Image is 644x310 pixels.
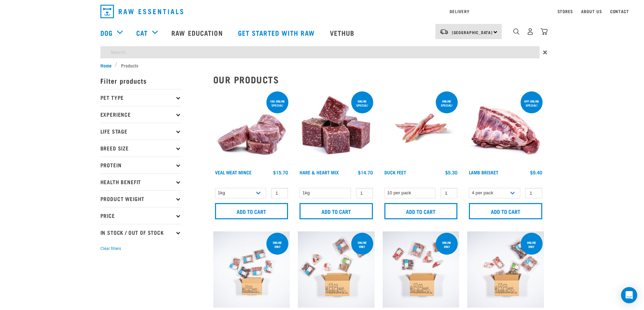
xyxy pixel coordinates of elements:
input: 1 [440,188,457,198]
div: Online Only [521,237,543,252]
img: home-icon-1@2x.png [513,28,520,35]
p: Price [100,207,182,224]
img: Pile Of Cubed Hare Heart For Pets [298,90,375,167]
span: Home [100,62,112,69]
input: Search... [100,46,540,58]
input: 1 [271,188,288,198]
a: Hare & Heart Mix [300,171,339,173]
a: Cat [136,28,148,38]
a: Raw Education [165,19,231,46]
img: Raw Essentials Logo [100,5,183,18]
input: 1 [525,188,542,198]
p: Product Weight [100,190,182,207]
img: home-icon@2x.png [541,28,548,35]
a: Dog [100,28,113,38]
img: Raw Essentials Duck Feet Raw Meaty Bones For Dogs [383,90,459,167]
img: 1160 Veal Meat Mince Medallions 01 [213,90,290,167]
a: Delivery [450,10,469,12]
div: Online Only [351,237,373,252]
img: user.png [527,28,534,35]
img: Puppy 0 2sec [467,231,544,308]
h2: Our Products [213,74,544,85]
a: Get started with Raw [231,19,323,46]
input: Add to cart [384,203,458,219]
img: 1240 Lamb Brisket Pieces 01 [467,90,544,167]
a: Stores [557,10,573,12]
input: Add to cart [469,203,542,219]
div: $14.70 [358,170,373,175]
button: Clear filters [100,246,121,252]
a: About Us [581,10,602,12]
div: $9.40 [530,170,542,175]
div: ONLINE ONLY [266,237,288,252]
input: 1 [356,188,373,198]
input: Add to cart [215,203,288,219]
div: $15.70 [273,170,288,175]
a: Contact [610,10,629,12]
div: 4pp online special! [521,96,543,110]
span: × [543,46,547,58]
img: van-moving.png [439,29,449,35]
p: Experience [100,106,182,123]
div: 1kg online special! [266,96,288,110]
a: Vethub [323,19,363,46]
nav: breadcrumbs [100,62,544,69]
p: Health Benefit [100,173,182,190]
div: $5.30 [445,170,457,175]
nav: dropdown navigation [95,2,549,21]
div: ONLINE SPECIAL! [351,96,373,110]
p: Pet Type [100,89,182,106]
p: Protein [100,157,182,173]
p: Filter products [100,72,182,89]
a: Home [100,62,115,69]
img: Dog 0 2sec [298,231,375,308]
img: Dog Novel 0 2sec [383,231,459,308]
p: In Stock / Out Of Stock [100,224,182,241]
a: Lamb Brisket [469,171,498,173]
div: Open Intercom Messenger [621,287,637,303]
a: Duck Feet [384,171,406,173]
input: Add to cart [300,203,373,219]
span: [GEOGRAPHIC_DATA] [452,31,493,33]
div: ONLINE SPECIAL! [436,96,458,110]
p: Life Stage [100,123,182,140]
img: Cat 0 2sec [213,231,290,308]
a: Veal Meat Mince [215,171,252,173]
p: Breed Size [100,140,182,157]
div: Online Only [436,237,458,252]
